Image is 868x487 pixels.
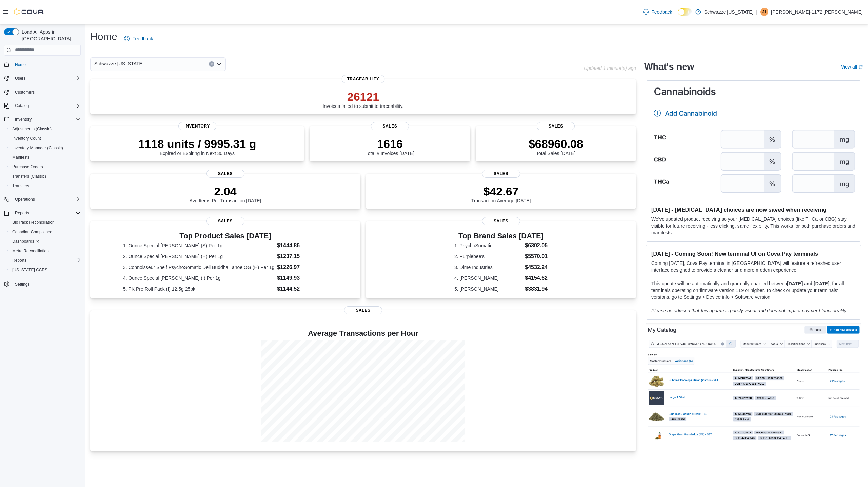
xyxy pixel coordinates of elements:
[12,155,29,160] span: Manifests
[12,280,32,288] a: Settings
[644,61,694,72] h2: What's new
[704,8,754,16] p: Schwazze [US_STATE]
[12,174,46,179] span: Transfers (Classic)
[651,280,855,300] p: This update will be automatically and gradually enabled between , for all terminals operating on ...
[9,134,44,142] a: Inventory Count
[1,101,83,111] button: Catalog
[525,263,548,271] dd: $4532.24
[9,218,81,227] span: BioTrack Reconciliation
[123,286,274,292] dt: 5. PK Pre Roll Pack (I) 12.5g 25pk
[9,172,81,180] span: Transfers (Classic)
[9,144,81,152] span: Inventory Manager (Classic)
[277,252,328,260] dd: $1237.15
[525,274,548,282] dd: $4154.62
[9,144,66,152] a: Inventory Manager (Classic)
[19,28,81,42] span: Load All Apps in [GEOGRAPHIC_DATA]
[12,229,52,235] span: Canadian Compliance
[7,218,83,227] button: BioTrack Reconciliation
[12,220,55,225] span: BioTrack Reconciliation
[1,279,83,289] button: Settings
[9,237,42,246] a: Dashboards
[525,285,548,293] dd: $3831.94
[277,285,328,293] dd: $1144.52
[178,122,216,130] span: Inventory
[9,247,52,255] a: Metrc Reconciliation
[12,60,81,69] span: Home
[12,88,81,96] span: Customers
[12,279,81,288] span: Settings
[123,242,274,249] dt: 1. Ounce Special [PERSON_NAME] (S) Per 1g
[454,242,522,249] dt: 1. PsychoSomatic
[12,267,47,273] span: [US_STATE] CCRS
[12,209,32,217] button: Reports
[216,61,222,67] button: Open list of options
[12,164,43,170] span: Purchase Orders
[760,8,768,16] div: Joshua-1172 Cruse
[4,57,81,307] nav: Complex example
[762,8,767,16] span: J1
[651,206,855,213] h3: [DATE] - [MEDICAL_DATA] choices are now saved when receiving
[366,137,414,156] div: Total # Invoices [DATE]
[454,275,522,281] dt: 4. [PERSON_NAME]
[651,308,847,313] em: Please be advised that this update is purely visual and does not impact payment functionality.
[138,137,256,156] div: Expired or Expiring in Next 30 Days
[482,217,520,225] span: Sales
[12,145,63,151] span: Inventory Manager (Classic)
[651,216,855,236] p: We've updated product receiving so your [MEDICAL_DATA] choices (like THCa or CBG) stay visible fo...
[9,237,81,246] span: Dashboards
[454,286,522,292] dt: 5. [PERSON_NAME]
[12,102,81,110] span: Catalog
[1,208,83,218] button: Reports
[537,122,575,130] span: Sales
[7,237,83,246] a: Dashboards
[15,90,35,95] span: Customers
[471,184,531,198] p: $42.67
[123,275,274,281] dt: 4. Ounce Special [PERSON_NAME] (I) Per 1g
[771,8,863,16] p: [PERSON_NAME]-1172 [PERSON_NAME]
[277,241,328,250] dd: $1444.86
[7,172,83,181] button: Transfers (Classic)
[9,228,81,236] span: Canadian Compliance
[9,182,81,190] span: Transfers
[525,241,548,250] dd: $6302.05
[9,218,57,227] a: BioTrack Reconciliation
[96,329,631,337] h4: Average Transactions per Hour
[15,117,32,122] span: Inventory
[206,170,244,178] span: Sales
[277,263,328,271] dd: $1226.97
[12,136,41,141] span: Inventory Count
[15,62,26,67] span: Home
[15,197,35,202] span: Operations
[678,8,692,16] input: Dark Mode
[651,260,855,273] p: Coming [DATE], Cova Pay terminal in [GEOGRAPHIC_DATA] will feature a refreshed user interface des...
[94,60,144,68] span: Schwazze [US_STATE]
[859,65,863,69] svg: External link
[206,217,244,225] span: Sales
[7,256,83,265] button: Reports
[529,137,583,156] div: Total Sales [DATE]
[7,124,83,134] button: Adjustments (Classic)
[9,247,81,255] span: Metrc Reconciliation
[15,281,29,287] span: Settings
[454,232,548,240] h3: Top Brand Sales [DATE]
[12,88,37,96] a: Customers
[121,32,156,45] a: Feedback
[9,266,50,274] a: [US_STATE] CCRS
[9,163,81,171] span: Purchase Orders
[756,8,757,16] p: |
[9,125,81,133] span: Adjustments (Classic)
[12,115,81,123] span: Inventory
[9,134,81,142] span: Inventory Count
[366,137,414,151] p: 1616
[9,163,46,171] a: Purchase Orders
[7,153,83,162] button: Manifests
[9,153,32,161] a: Manifests
[12,209,81,217] span: Reports
[7,162,83,172] button: Purchase Orders
[15,76,25,81] span: Users
[12,183,29,189] span: Transfers
[123,264,274,271] dt: 3. Connoisseur Shelf PsychoSomatic Deli Buddha Tahoe OG (H) Per 1g
[9,182,32,190] a: Transfers
[12,195,81,203] span: Operations
[584,65,636,71] p: Updated 1 minute(s) ago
